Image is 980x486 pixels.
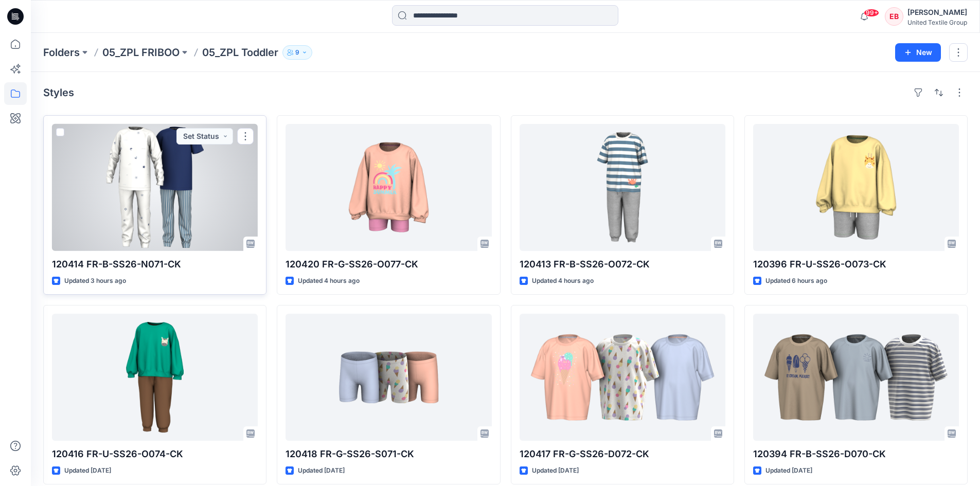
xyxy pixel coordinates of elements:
p: 9 [295,47,299,58]
p: Updated 4 hours ago [532,276,594,286]
button: 9 [282,45,312,60]
p: 120416 FR-U-SS26-O074-CK [52,447,258,461]
p: Updated [DATE] [64,465,111,476]
a: 05_ZPL FRIBOO [102,45,180,60]
a: 120396 FR-U-SS26-O073-CK [753,124,959,251]
div: EB [885,7,903,26]
a: 120418 FR-G-SS26-S071-CK [286,314,491,441]
a: 120414 FR-B-SS26-N071-CK [52,124,258,251]
div: United Textile Group [907,19,967,26]
a: 120394 FR-B-SS26-D070-CK [753,314,959,441]
p: 120418 FR-G-SS26-S071-CK [286,447,491,461]
p: Updated 4 hours ago [298,276,360,286]
h4: Styles [43,86,74,99]
p: 120417 FR-G-SS26-D072-CK [520,447,725,461]
p: 05_ZPL Toddler [202,45,278,60]
a: 120420 FR-G-SS26-O077-CK [286,124,491,251]
p: Updated 3 hours ago [64,276,126,286]
button: New [895,43,941,62]
p: 120420 FR-G-SS26-O077-CK [286,257,491,272]
a: 120416 FR-U-SS26-O074-CK [52,314,258,441]
a: 120413 FR-B-SS26-O072-CK [520,124,725,251]
span: 99+ [864,9,879,17]
p: Updated [DATE] [765,465,812,476]
p: 120414 FR-B-SS26-N071-CK [52,257,258,272]
a: 120417 FR-G-SS26-D072-CK [520,314,725,441]
p: 120396 FR-U-SS26-O073-CK [753,257,959,272]
a: Folders [43,45,80,60]
p: 120413 FR-B-SS26-O072-CK [520,257,725,272]
p: Updated [DATE] [298,465,345,476]
p: 120394 FR-B-SS26-D070-CK [753,447,959,461]
p: Updated 6 hours ago [765,276,827,286]
p: Updated [DATE] [532,465,579,476]
div: [PERSON_NAME] [907,6,967,19]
